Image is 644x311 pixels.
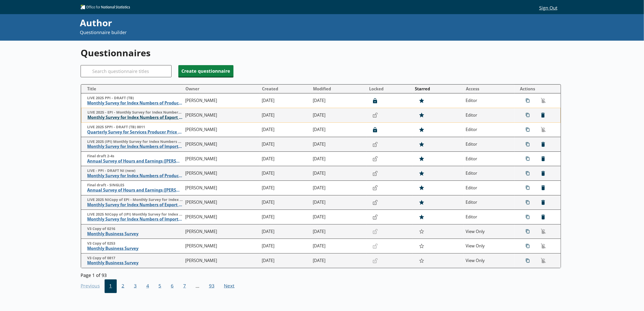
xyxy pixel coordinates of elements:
td: Editor [464,166,515,181]
li: ... [191,279,204,293]
td: Editor [464,151,515,166]
button: 2 [117,279,129,293]
td: [PERSON_NAME] [183,166,260,181]
button: Star [416,154,427,164]
td: Editor [464,137,515,152]
button: Star [416,227,427,236]
td: [DATE] [260,181,311,195]
td: [DATE] [311,137,367,152]
button: Title [83,85,183,93]
button: Star [416,139,427,149]
button: Star [416,241,427,251]
td: [PERSON_NAME] [183,181,260,195]
span: Monthly Survey for Index Numbers of Export Prices - Price Quotation Return [87,115,183,120]
td: [PERSON_NAME] [183,224,260,239]
td: [DATE] [260,253,311,268]
button: 3 [129,279,141,293]
button: Starred [413,85,463,93]
button: Star [416,125,427,135]
span: LIVE 2025 NICopy of EPI - Monthly Survey for Index Numbers of Export Prices - Price Quotation Retur [87,197,183,202]
span: LIVE 2025 SPPI - DRAFT (TB) 0011 [87,125,183,129]
span: LIVE 2025 (IPI) Monthly Survey for Index Numbers of Import Prices - Price Quotation Return [87,139,183,144]
button: Created [260,85,311,93]
td: [PERSON_NAME] [183,151,260,166]
td: [DATE] [260,210,311,224]
button: Star [416,183,427,193]
span: Monthly Business Survey [87,231,183,237]
td: [DATE] [260,224,311,239]
td: Editor [464,108,515,123]
button: Lock [370,140,380,149]
td: [DATE] [260,137,311,152]
button: Create questionnaire [178,65,233,77]
span: Annual Survey of Hours and Earnings ([PERSON_NAME]) [87,188,183,193]
span: LIVE 2025 NICopy of (IPI) Monthly Survey for Index Numbers of Import Prices - Price Quotation Return [87,212,183,217]
button: 4 [141,279,154,293]
td: [DATE] [311,151,367,166]
span: Monthly Business Survey [87,246,183,251]
button: Locked [367,85,413,93]
td: [DATE] [260,166,311,181]
div: Author [80,17,436,29]
td: [PERSON_NAME] [183,93,260,108]
td: [DATE] [311,166,367,181]
td: Editor [464,122,515,137]
button: Lock [370,154,380,163]
span: V3 Copy of 0253 [87,241,183,246]
td: [DATE] [311,195,367,210]
td: Editor [464,210,515,224]
span: V3 Copy of 0817 [87,256,183,261]
span: LIVE - PPI - DRAFT NI (new) [87,168,183,173]
td: [DATE] [260,239,311,253]
p: Questionnaire builder [80,29,436,36]
th: Actions [515,85,561,93]
button: Star [416,110,427,120]
td: [DATE] [311,210,367,224]
button: Lock [370,169,380,178]
span: Next [219,279,240,293]
td: [DATE] [260,93,311,108]
button: 1 [105,279,117,293]
button: Modified [311,85,367,93]
td: [PERSON_NAME] [183,195,260,210]
button: Lock [370,125,380,134]
td: [PERSON_NAME] [183,108,260,123]
td: [DATE] [311,239,367,253]
span: V3 Copy of 0216 [87,226,183,231]
span: LIVE 2025 - EPI - Monthly Survey for Index Numbers of Export Prices - Price Quotation Retur [87,110,183,115]
td: [DATE] [260,108,311,123]
td: [DATE] [311,253,367,268]
button: Lock [370,111,380,119]
td: View Only [464,253,515,268]
span: Monthly Survey for Index Numbers of Import Prices - Price Quotation Return [87,217,183,222]
span: LIVE 2025 PPI - DRAFT (TB) [87,96,183,100]
button: Access [464,85,514,93]
h1: Questionnaires [81,47,561,59]
td: [DATE] [311,122,367,137]
td: Editor [464,181,515,195]
div: Page 1 of 93 [81,271,561,278]
button: 6 [166,279,178,293]
td: [DATE] [311,108,367,123]
input: Search questionnaire titles [81,65,172,77]
span: 93 [204,279,219,293]
span: Annual Survey of Hours and Earnings ([PERSON_NAME]) [87,159,183,164]
button: Lock [370,198,380,207]
td: [DATE] [311,181,367,195]
td: [DATE] [260,122,311,137]
span: Final draft - SINGLES [87,183,183,188]
td: Editor [464,93,515,108]
button: Star [416,198,427,207]
span: Monthly Business Survey [87,260,183,266]
span: Monthly Survey for Index Numbers of Producer Prices - Price Quotation Return [87,173,183,178]
button: 5 [154,279,166,293]
td: [PERSON_NAME] [183,239,260,253]
button: 7 [178,279,191,293]
button: Owner [183,85,259,93]
td: [PERSON_NAME] [183,137,260,152]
